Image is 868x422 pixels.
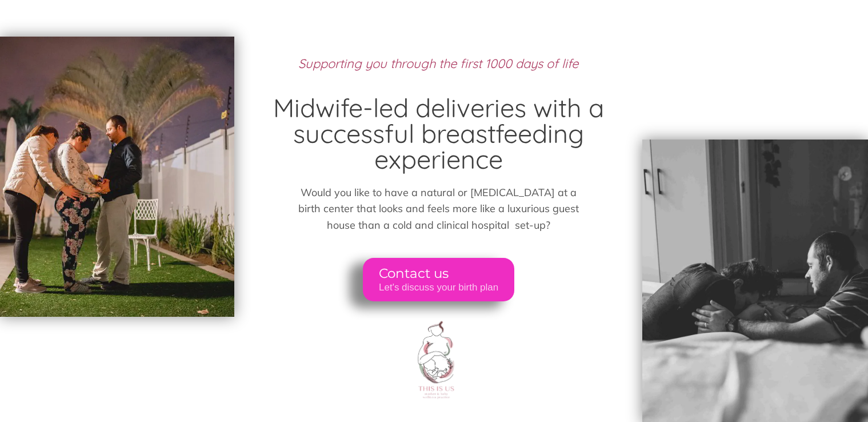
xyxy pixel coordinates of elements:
[378,266,498,282] span: Contact us
[261,95,617,172] h2: Midwife-led deliveries with a successful breastfeeding experience
[378,282,498,293] span: Let's discuss your birth plan
[296,185,581,234] p: Would you like to have a natural or [MEDICAL_DATA] at a birth center that looks and feels more li...
[298,55,578,71] span: Supporting you through the first 1000 days of life
[362,258,514,301] a: Contact us Let's discuss your birth plan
